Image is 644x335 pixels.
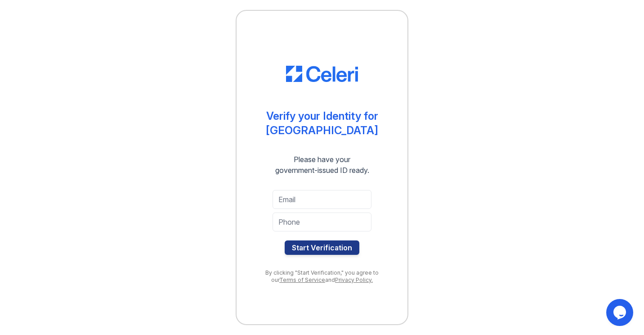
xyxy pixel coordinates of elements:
[606,299,635,326] iframe: chat widget
[266,109,378,138] div: Verify your Identity for [GEOGRAPHIC_DATA]
[279,276,325,283] a: Terms of Service
[286,66,358,82] img: CE_Logo_Blue-a8612792a0a2168367f1c8372b55b34899dd931a85d93a1a3d3e32e68fde9ad4.png
[273,190,371,209] input: Email
[285,240,359,255] button: Start Verification
[335,276,373,283] a: Privacy Policy.
[273,213,371,231] input: Phone
[259,154,385,176] div: Please have your government-issued ID ready.
[255,269,389,284] div: By clicking "Start Verification," you agree to our and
